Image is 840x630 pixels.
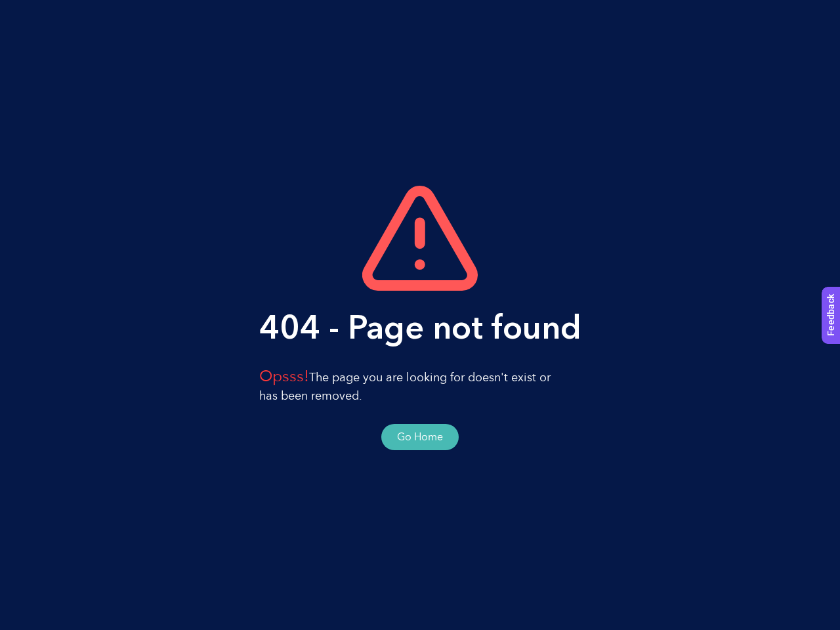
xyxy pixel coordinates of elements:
img: svg%3e [362,186,477,291]
button: Go Home [397,429,443,445]
h1: 404 - Page not found [259,304,581,353]
p: The page you are looking for doesn't exist or has been removed. [259,366,581,406]
a: Go Home [381,424,459,450]
span: Opsss! [259,369,309,385]
span: Feedback [8,4,50,14]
